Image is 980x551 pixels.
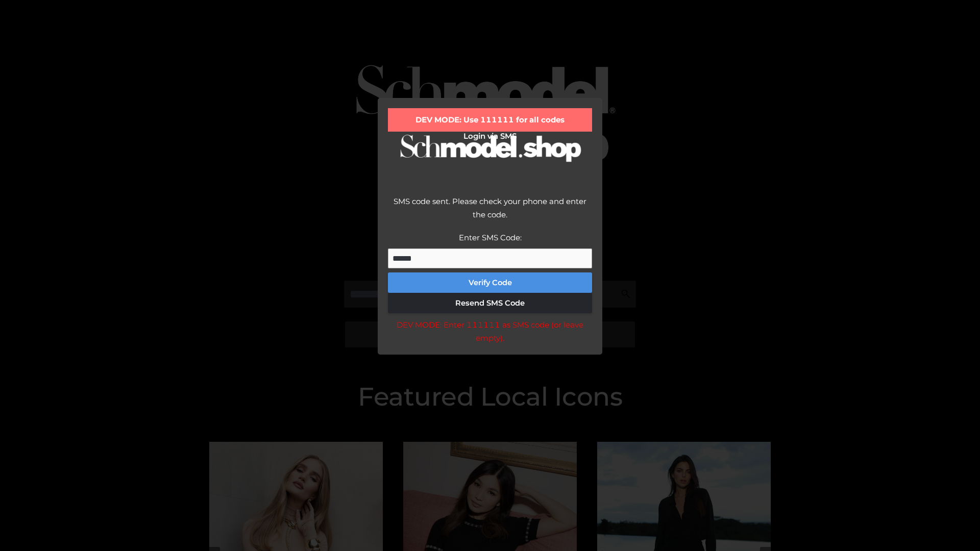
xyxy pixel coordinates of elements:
[459,233,522,242] label: Enter SMS Code:
[388,293,592,313] button: Resend SMS Code
[388,132,592,141] h2: Login via SMS
[388,108,592,132] div: DEV MODE: Use 111111 for all codes
[388,195,592,231] div: SMS code sent. Please check your phone and enter the code.
[388,272,592,293] button: Verify Code
[388,318,592,344] div: DEV MODE: Enter 111111 as SMS code (or leave empty).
